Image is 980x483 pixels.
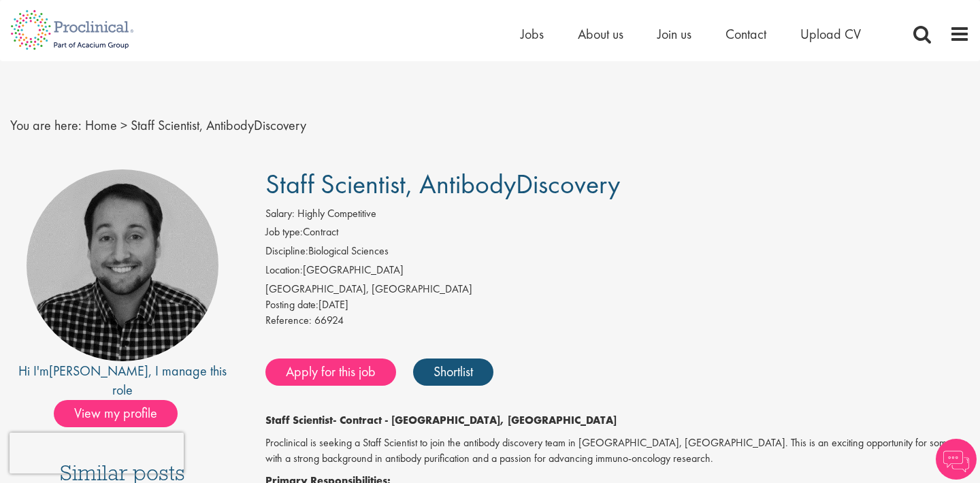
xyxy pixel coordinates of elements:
[265,359,396,386] a: Apply for this job
[131,116,306,134] span: Staff Scientist, AntibodyDiscovery
[725,25,766,43] a: Contact
[10,116,82,134] span: You are here:
[10,433,184,473] iframe: reCAPTCHA
[265,167,620,201] span: Staff Scientist, AntibodyDiscovery
[265,263,970,282] li: [GEOGRAPHIC_DATA]
[265,435,970,467] p: Proclinical is seeking a Staff Scientist to join the antibody discovery team in [GEOGRAPHIC_DATA]...
[936,439,977,480] img: Chatbot
[297,206,376,220] span: Highly Competitive
[85,116,117,134] a: breadcrumb link
[578,25,623,43] a: About us
[521,25,544,43] a: Jobs
[333,413,617,427] strong: - Contract - [GEOGRAPHIC_DATA], [GEOGRAPHIC_DATA]
[265,313,312,329] label: Reference:
[120,116,127,134] span: >
[265,297,318,312] span: Posting date:
[265,206,295,222] label: Salary:
[657,25,691,43] a: Join us
[265,263,303,278] label: Location:
[27,169,218,361] img: imeage of recruiter Mike Raletz
[54,400,178,427] span: View my profile
[265,282,970,297] div: [GEOGRAPHIC_DATA], [GEOGRAPHIC_DATA]
[265,413,333,427] strong: Staff Scientist
[800,25,861,43] a: Upload CV
[265,244,308,259] label: Discipline:
[49,362,148,380] a: [PERSON_NAME]
[413,359,493,386] a: Shortlist
[10,361,235,400] div: Hi I'm , I manage this role
[265,244,970,263] li: Biological Sciences
[265,297,970,313] div: [DATE]
[265,224,303,240] label: Job type:
[265,224,970,244] li: Contract
[314,313,344,327] span: 66924
[54,403,191,420] a: View my profile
